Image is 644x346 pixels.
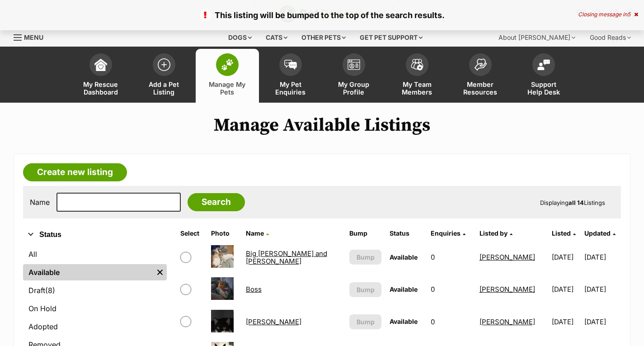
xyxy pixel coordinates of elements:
td: [DATE] [584,306,620,337]
a: Create new listing [23,163,127,181]
div: Get pet support [353,28,429,47]
a: Big [PERSON_NAME] and [PERSON_NAME] [246,249,327,265]
a: [PERSON_NAME] [479,285,535,294]
span: My Pet Enquiries [270,81,311,96]
span: Support Help Desk [523,81,564,96]
img: manage-my-pets-icon-02211641906a0b7f246fdf0571729dbe1e7629f14944591b6c1af311fb30b64b.svg [221,59,234,71]
span: Member Resources [460,81,501,96]
div: Other pets [295,28,352,47]
td: [DATE] [548,242,584,273]
label: Name [30,198,50,206]
strong: all 14 [569,199,584,206]
a: [PERSON_NAME] [479,318,535,326]
img: dashboard-icon-eb2f2d2d3e046f16d808141f083e7271f6b2e854fb5c12c21221c1fb7104beca.svg [94,58,107,71]
a: [PERSON_NAME] [246,318,301,326]
a: Available [23,264,153,280]
a: Adopted [23,318,167,335]
span: Listed by [479,229,508,237]
a: My Pet Enquiries [259,49,322,103]
th: Status [386,226,426,241]
span: Bump [357,317,375,327]
span: translation missing: en.admin.listings.index.attributes.enquiries [431,229,461,237]
a: Draft [23,282,167,299]
a: Support Help Desk [512,49,575,103]
img: add-pet-listing-icon-0afa8454b4691262ce3f59096e99ab1cd57d4a30225e0717b998d2c9b9846f56.svg [158,58,170,71]
th: Select [177,226,207,241]
span: 5 [627,11,630,18]
a: [PERSON_NAME] [479,253,535,261]
a: Listed [552,229,576,237]
span: Name [246,229,264,237]
div: Cats [259,28,294,47]
a: Listed by [479,229,512,237]
a: On Hold [23,300,167,317]
span: Add a Pet Listing [144,81,184,96]
a: Updated [584,229,616,237]
td: 0 [427,306,475,337]
img: member-resources-icon-8e73f808a243e03378d46382f2149f9095a855e16c252ad45f914b54edf8863c.svg [474,58,487,71]
td: 0 [427,242,475,273]
span: Listed [552,229,571,237]
button: Bump [349,250,381,265]
button: Bump [349,282,381,297]
img: help-desk-icon-fdf02630f3aa405de69fd3d07c3f3aa587a6932b1a1747fa1d2bba05be0121f9.svg [537,59,550,70]
button: Status [23,229,167,241]
a: Remove filter [153,264,167,280]
a: My Rescue Dashboard [69,49,132,103]
span: Available [390,318,418,325]
span: Manage My Pets [207,81,248,96]
div: Good Reads [583,28,637,47]
td: 0 [427,274,475,305]
div: About [PERSON_NAME] [492,28,582,47]
th: Bump [346,226,385,241]
img: group-profile-icon-3fa3cf56718a62981997c0bc7e787c4b2cf8bcc04b72c1350f741eb67cf2f40e.svg [348,59,360,70]
span: Available [390,285,418,293]
td: [DATE] [548,274,584,305]
td: [DATE] [584,274,620,305]
a: Manage My Pets [196,49,259,103]
img: pet-enquiries-icon-7e3ad2cf08bfb03b45e93fb7055b45f3efa6380592205ae92323e6603595dc1f.svg [284,60,297,70]
span: Displaying Listings [540,199,605,206]
input: Search [188,193,245,211]
span: Bump [357,252,375,262]
a: Name [246,229,269,237]
span: Menu [24,33,43,41]
td: [DATE] [548,306,584,337]
div: Closing message in [578,11,638,18]
span: My Group Profile [334,81,374,96]
a: Boss [246,285,262,294]
th: Photo [207,226,241,241]
a: Enquiries [431,229,465,237]
div: Dogs [222,28,258,47]
a: My Team Members [385,49,449,103]
img: team-members-icon-5396bd8760b3fe7c0b43da4ab00e1e3bb1a5d9ba89233759b79545d2d3fc5d0d.svg [411,59,423,71]
span: My Team Members [397,81,437,96]
a: Member Resources [449,49,512,103]
span: Updated [584,229,611,237]
a: All [23,246,167,262]
button: Bump [349,314,381,329]
span: Available [390,253,418,261]
p: This listing will be bumped to the top of the search results. [9,9,635,21]
a: My Group Profile [322,49,385,103]
span: My Rescue Dashboard [80,81,121,96]
a: Menu [14,28,50,45]
span: Bump [357,285,375,294]
a: Add a Pet Listing [132,49,196,103]
td: [DATE] [584,242,620,273]
span: (8) [45,285,55,296]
